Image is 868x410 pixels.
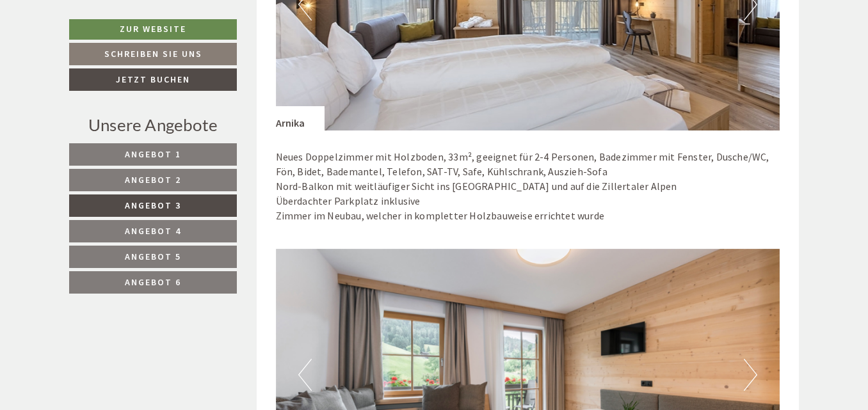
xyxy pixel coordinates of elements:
span: Angebot 4 [125,225,181,237]
span: Angebot 2 [125,174,181,185]
button: Previous [298,359,312,391]
span: Angebot 6 [125,276,181,288]
button: Next [744,359,757,391]
div: Arnika [276,106,325,130]
p: Neues Doppelzimmer mit Holzboden, 33m², geeignet für 2-4 Personen, Badezimmer mit Fenster, Dusche... [276,150,780,223]
span: Angebot 3 [125,200,181,211]
div: Unsere Angebote [69,113,237,137]
a: Schreiben Sie uns [69,43,237,65]
a: Jetzt buchen [69,68,237,91]
span: Angebot 1 [125,148,181,160]
span: Angebot 5 [125,251,181,262]
a: Zur Website [69,19,237,40]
